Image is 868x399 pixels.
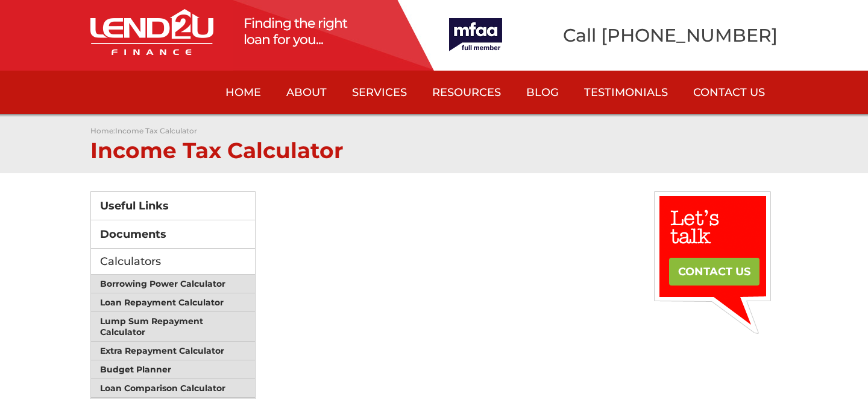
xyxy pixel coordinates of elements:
[91,342,255,360] a: Extra Repayment Calculator
[91,275,255,293] a: Borrowing Power Calculator
[91,220,255,248] a: Documents
[514,71,571,114] a: Blog
[115,126,197,135] a: Income Tax Calculator
[654,191,771,334] img: text3.gif
[681,71,778,114] a: Contact Us
[339,71,420,114] a: Services
[420,71,514,114] a: Resources
[91,293,255,312] a: Loan Repayment Calculator
[90,126,113,135] a: Home
[90,126,778,135] p: :
[91,379,255,398] a: Loan Comparison Calculator
[90,249,256,275] div: Calculators
[213,71,274,114] a: Home
[91,312,255,342] a: Lump Sum Repayment Calculator
[90,135,778,161] h1: Income Tax Calculator
[91,360,255,379] a: Budget Planner
[91,192,255,220] a: Useful Links
[669,258,759,286] a: CONTACT US
[274,71,339,114] a: About
[571,71,681,114] a: Testimonials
